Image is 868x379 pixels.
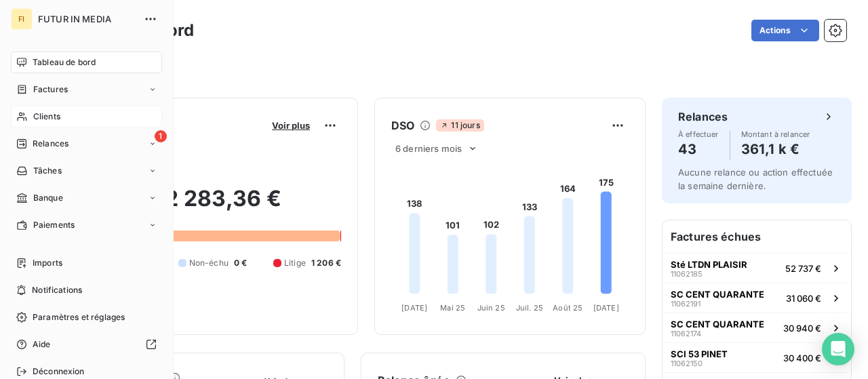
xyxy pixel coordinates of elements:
[671,289,764,300] span: SC CENT QUARANTE
[741,138,810,160] h4: 361,1 k €
[33,165,62,177] span: Tâches
[671,330,701,338] span: 11062174
[477,303,505,313] tspan: Juin 25
[678,138,719,160] h4: 43
[671,359,703,367] span: 11062150
[678,108,728,125] h6: Relances
[663,220,851,253] h6: Factures échues
[33,56,96,68] span: Tableau de bord
[33,365,85,378] span: Déconnexion
[783,323,821,334] span: 30 940 €
[234,257,247,269] span: 0 €
[33,83,68,96] span: Factures
[663,342,851,372] button: SCI 53 PINET1106215030 400 €
[440,303,465,313] tspan: Mai 25
[671,259,747,270] span: Sté LTDN PLAISIR
[783,353,821,363] span: 30 400 €
[678,167,833,191] span: Aucune relance ou action effectuée la semaine dernière.
[77,185,341,226] h2: 362 283,36 €
[671,319,764,330] span: SC CENT QUARANTE
[671,270,703,278] span: 11062185
[33,138,68,150] span: Relances
[436,119,484,132] span: 11 jours
[284,257,306,269] span: Litige
[401,303,427,313] tspan: [DATE]
[33,111,60,123] span: Clients
[33,338,51,351] span: Aide
[663,313,851,342] button: SC CENT QUARANTE1106217430 940 €
[751,20,819,41] button: Actions
[395,143,462,154] span: 6 derniers mois
[11,8,33,30] div: FI
[33,311,125,323] span: Paramètres et réglages
[33,257,62,269] span: Imports
[741,130,810,138] span: Montant à relancer
[32,284,82,296] span: Notifications
[785,263,821,274] span: 52 737 €
[391,117,414,134] h6: DSO
[33,192,63,204] span: Banque
[11,334,162,355] a: Aide
[663,253,851,283] button: Sté LTDN PLAISIR1106218552 737 €
[516,303,543,313] tspan: Juil. 25
[268,119,314,132] button: Voir plus
[678,130,719,138] span: À effectuer
[671,348,728,359] span: SCI 53 PINET
[822,333,854,365] div: Open Intercom Messenger
[155,130,167,142] span: 1
[33,219,75,231] span: Paiements
[189,257,229,269] span: Non-échu
[311,257,341,269] span: 1 206 €
[663,283,851,313] button: SC CENT QUARANTE1106219131 060 €
[593,303,619,313] tspan: [DATE]
[553,303,583,313] tspan: Août 25
[671,300,701,308] span: 11062191
[272,120,310,131] span: Voir plus
[786,293,821,304] span: 31 060 €
[38,14,136,24] span: FUTUR IN MEDIA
